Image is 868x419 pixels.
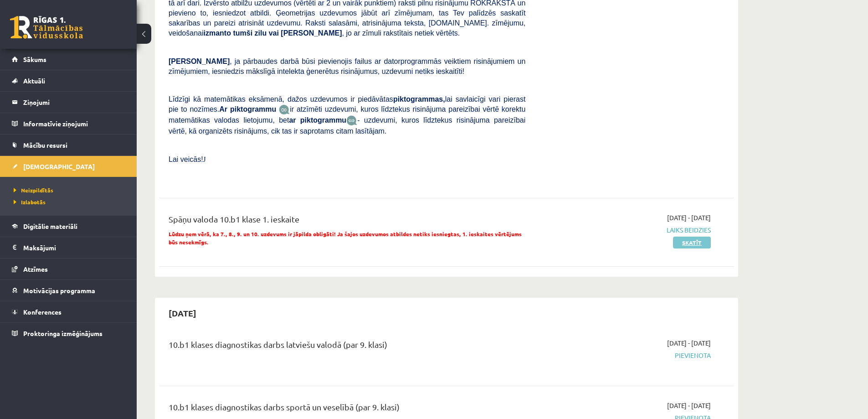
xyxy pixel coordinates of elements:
[12,156,125,177] a: [DEMOGRAPHIC_DATA]
[23,286,95,295] span: Motivācijas programma
[23,162,95,171] span: [DEMOGRAPHIC_DATA]
[12,134,125,155] a: Mācību resursi
[23,237,125,258] legend: Maksājumi
[204,29,231,37] b: izmanto
[673,237,711,248] a: Skatīt
[393,95,445,103] b: piktogrammas,
[159,302,205,324] h2: [DATE]
[667,401,711,410] span: [DATE] - [DATE]
[169,95,525,113] span: Līdzīgi kā matemātikas eksāmenā, dažos uzdevumos ir piedāvātas lai savlaicīgi vari pierast pie to...
[203,155,206,163] span: J
[12,70,125,91] a: Aktuāli
[169,155,203,163] span: Lai veicās!
[23,265,48,273] span: Atzīmes
[169,213,525,230] div: Spāņu valoda 10.b1 klase 1. ieskaite
[279,104,290,115] img: JfuEzvunn4EvwAAAAASUVORK5CYII=
[12,301,125,322] a: Konferences
[539,351,711,360] span: Pievienota
[667,213,711,222] span: [DATE] - [DATE]
[169,57,230,65] span: [PERSON_NAME]
[23,329,103,337] span: Proktoringa izmēģinājums
[14,186,53,194] span: Neizpildītās
[219,105,276,113] b: Ar piktogrammu
[539,225,711,235] span: Laiks beidzies
[23,55,46,63] span: Sākums
[169,401,525,418] div: 10.b1 klases diagnostikas darbs sportā un veselībā (par 9. klasi)
[169,57,525,75] span: , ja pārbaudes darbā būsi pievienojis failus ar datorprogrammās veiktiem risinājumiem un zīmējumi...
[233,29,342,37] b: tumši zilu vai [PERSON_NAME]
[23,113,125,134] legend: Informatīvie ziņojumi
[23,222,77,230] span: Digitālie materiāli
[10,16,83,39] a: Rīgas 1. Tālmācības vidusskola
[12,280,125,301] a: Motivācijas programma
[23,141,67,149] span: Mācību resursi
[346,115,357,126] img: wKvN42sLe3LLwAAAABJRU5ErkJggg==
[12,323,125,344] a: Proktoringa izmēģinājums
[14,198,46,206] span: Izlabotās
[667,338,711,348] span: [DATE] - [DATE]
[12,259,125,279] a: Atzīmes
[12,216,125,237] a: Digitālie materiāli
[14,198,128,206] a: Izlabotās
[289,116,346,124] b: ar piktogrammu
[23,92,125,113] legend: Ziņojumi
[12,49,125,70] a: Sākums
[12,237,125,258] a: Maksājumi
[23,77,45,85] span: Aktuāli
[23,308,62,316] span: Konferences
[14,186,128,194] a: Neizpildītās
[12,113,125,134] a: Informatīvie ziņojumi
[169,230,522,246] span: Lūdzu ņem vērā, ka 7., 8., 9. un 10. uzdevums ir jāpilda obligāti! Ja šajos uzdevumos atbildes ne...
[169,338,525,355] div: 10.b1 klases diagnostikas darbs latviešu valodā (par 9. klasi)
[12,92,125,113] a: Ziņojumi
[169,105,525,124] span: ir atzīmēti uzdevumi, kuros līdztekus risinājuma pareizībai vērtē korektu matemātikas valodas lie...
